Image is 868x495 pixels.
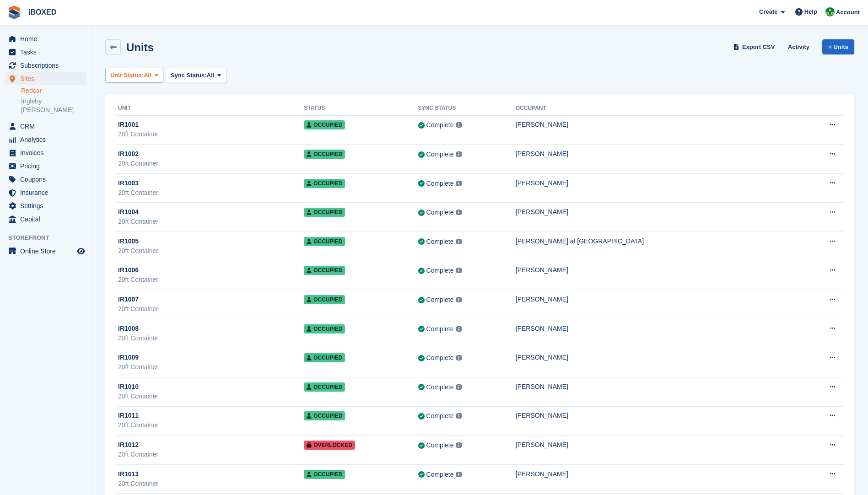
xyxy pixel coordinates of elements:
span: IR1008 [118,324,139,334]
div: Complete [426,470,454,479]
div: [PERSON_NAME] [516,265,801,275]
span: Analytics [20,133,75,146]
span: Occupied [304,353,345,362]
img: icon-info-grey-7440780725fd019a000dd9b08b2336e03edf1995a4989e88bcd33f0948082b44.svg [456,413,462,419]
span: All [144,71,151,80]
span: Pricing [20,160,75,172]
span: Occupied [304,150,345,159]
div: 20ft Container [118,275,304,285]
span: IR1010 [118,382,139,392]
button: Sync Status: All [166,68,226,83]
th: Occupant [516,101,801,116]
span: Invoices [20,146,75,159]
span: All [207,71,215,80]
span: Sites [20,72,75,85]
span: Occupied [304,237,345,246]
div: Complete [426,353,454,363]
img: icon-info-grey-7440780725fd019a000dd9b08b2336e03edf1995a4989e88bcd33f0948082b44.svg [456,239,462,244]
span: Subscriptions [20,59,75,72]
span: IR1011 [118,411,139,420]
div: 20ft Container [118,362,304,372]
a: menu [5,160,86,172]
span: Export CSV [742,43,775,52]
div: Complete [426,266,454,275]
a: menu [5,245,86,258]
a: menu [5,186,86,199]
a: Preview store [75,246,86,257]
div: [PERSON_NAME] [516,324,801,334]
span: IR1012 [118,440,139,450]
div: [PERSON_NAME] [516,440,801,450]
a: menu [5,59,86,72]
img: icon-info-grey-7440780725fd019a000dd9b08b2336e03edf1995a4989e88bcd33f0948082b44.svg [456,355,462,360]
span: Account [836,8,860,17]
img: icon-info-grey-7440780725fd019a000dd9b08b2336e03edf1995a4989e88bcd33f0948082b44.svg [456,268,462,273]
div: 20ft Container [118,420,304,430]
div: [PERSON_NAME] [516,411,801,420]
th: Status [304,101,418,116]
span: Occupied [304,470,345,479]
a: menu [5,146,86,159]
a: menu [5,72,86,85]
a: menu [5,199,86,212]
span: Occupied [304,295,345,304]
a: iBOXED [25,5,60,20]
a: Export CSV [732,39,779,54]
div: Complete [426,120,454,130]
div: Complete [426,411,454,421]
a: menu [5,46,86,59]
span: Occupied [304,411,345,420]
span: IR1003 [118,178,139,188]
div: [PERSON_NAME] [516,149,801,159]
div: 20ft Container [118,392,304,401]
span: Occupied [304,382,345,392]
span: Capital [20,213,75,226]
span: Home [20,32,75,45]
span: Settings [20,199,75,212]
div: [PERSON_NAME] [516,295,801,304]
a: menu [5,173,86,186]
img: icon-info-grey-7440780725fd019a000dd9b08b2336e03edf1995a4989e88bcd33f0948082b44.svg [456,442,462,448]
div: Complete [426,179,454,188]
img: stora-icon-8386f47178a22dfd0bd8f6a31ec36ba5ce8667c1dd55bd0f319d3a0aa187defe.svg [7,5,21,19]
span: IR1002 [118,149,139,159]
h2: Units [126,41,154,54]
span: Occupied [304,120,345,129]
img: icon-info-grey-7440780725fd019a000dd9b08b2336e03edf1995a4989e88bcd33f0948082b44.svg [456,181,462,186]
span: Overlocked [304,441,355,450]
span: IR1013 [118,469,139,479]
span: IR1007 [118,295,139,304]
img: icon-info-grey-7440780725fd019a000dd9b08b2336e03edf1995a4989e88bcd33f0948082b44.svg [456,122,462,128]
span: IR1005 [118,237,139,246]
img: icon-info-grey-7440780725fd019a000dd9b08b2336e03edf1995a4989e88bcd33f0948082b44.svg [456,151,462,157]
th: Sync Status [418,101,516,116]
div: Complete [426,208,454,217]
span: Help [804,7,817,16]
div: 20ft Container [118,479,304,489]
th: Unit [116,101,304,116]
div: Complete [426,237,454,247]
div: Complete [426,295,454,305]
span: Unit Status: [110,71,144,80]
div: 20ft Container [118,129,304,139]
div: 20ft Container [118,188,304,198]
img: icon-info-grey-7440780725fd019a000dd9b08b2336e03edf1995a4989e88bcd33f0948082b44.svg [456,297,462,302]
span: Occupied [304,266,345,275]
a: + Units [822,39,854,54]
a: Ingleby [PERSON_NAME] [21,97,86,114]
img: icon-info-grey-7440780725fd019a000dd9b08b2336e03edf1995a4989e88bcd33f0948082b44.svg [456,210,462,215]
div: [PERSON_NAME] [516,178,801,188]
span: Occupied [304,324,345,334]
div: Complete [426,441,454,450]
span: IR1009 [118,353,139,362]
span: Coupons [20,173,75,186]
div: Complete [426,382,454,392]
img: icon-info-grey-7440780725fd019a000dd9b08b2336e03edf1995a4989e88bcd33f0948082b44.svg [456,384,462,390]
span: Storefront [8,233,91,242]
span: Insurance [20,186,75,199]
div: 20ft Container [118,159,304,168]
div: [PERSON_NAME] [516,120,801,129]
div: [PERSON_NAME] [516,207,801,217]
div: Complete [426,324,454,334]
button: Unit Status: All [105,68,163,83]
